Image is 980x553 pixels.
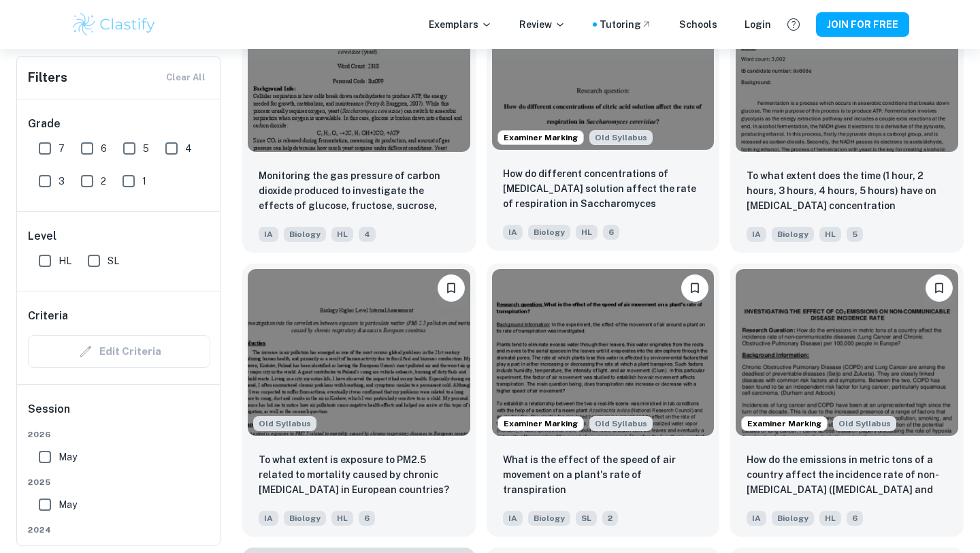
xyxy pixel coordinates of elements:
p: To what extent is exposure to PM2.5 related to mortality caused by chronic respiratory diseases i... [259,452,459,497]
span: Biology [284,227,326,242]
span: 5 [847,227,863,242]
span: 2026 [28,428,210,441]
h6: Criteria [28,308,68,324]
span: Old Syllabus [589,416,653,431]
span: 5 [143,141,149,156]
img: Clastify logo [71,11,157,38]
span: IA [747,511,766,526]
p: Monitoring the gas pressure of carbon dioxide produced to investigate the effects of glucose, fru... [259,168,459,215]
span: 6 [847,511,863,526]
a: Examiner MarkingStarting from the May 2025 session, the Biology IA requirements have changed. It'... [730,264,964,537]
a: Tutoring [600,17,652,32]
span: 2 [602,511,618,526]
p: How do the emissions in metric tons of a country affect the incidence rate of non-communicable di... [747,452,947,499]
span: IA [259,511,278,526]
span: SL [576,511,597,526]
div: Starting from the May 2025 session, the Biology IA requirements have changed. It's OK to refer to... [253,416,316,431]
img: Biology IA example thumbnail: How do the emissions in metric tons of a [736,269,958,436]
span: IA [503,511,523,526]
span: 4 [185,141,192,156]
span: HL [819,227,841,242]
span: HL [331,227,353,242]
a: Examiner MarkingStarting from the May 2025 session, the Biology IA requirements have changed. It'... [487,264,720,537]
h6: Session [28,401,210,428]
img: Biology IA example thumbnail: To what extent is exposure to PM2.5 rela [248,269,470,436]
span: Examiner Marking [498,131,583,144]
span: SL [108,253,119,268]
a: Starting from the May 2025 session, the Biology IA requirements have changed. It's OK to refer to... [242,264,476,537]
span: Old Syllabus [833,416,896,431]
button: Help and Feedback [782,13,805,36]
span: 6 [603,225,619,240]
a: Login [745,17,771,32]
p: To what extent does the time (1 hour, 2 hours, 3 hours, 4 hours, 5 hours) have on ethanol concent... [747,168,947,215]
span: Biology [528,511,570,526]
span: Biology [772,511,814,526]
h6: Level [28,228,210,244]
span: IA [747,227,766,242]
div: Starting from the May 2025 session, the Biology IA requirements have changed. It's OK to refer to... [589,130,653,145]
p: Exemplars [429,17,492,32]
span: 2 [101,174,106,189]
span: IA [259,227,278,242]
span: Biology [528,225,570,240]
span: 6 [359,511,375,526]
p: What is the effect of the speed of air movement on a plant's rate of transpiration [503,452,704,497]
button: Please log in to bookmark exemplars [438,274,465,302]
span: HL [819,511,841,526]
div: Starting from the May 2025 session, the Biology IA requirements have changed. It's OK to refer to... [833,416,896,431]
span: Biology [772,227,814,242]
span: Biology [284,511,326,526]
span: May [59,497,77,512]
span: Old Syllabus [253,416,316,431]
span: IA [503,225,523,240]
span: 2024 [28,524,210,536]
p: How do different concentrations of citric acid solution affect the rate of respiration in Sacchar... [503,166,704,212]
span: HL [331,511,353,526]
span: Examiner Marking [498,417,583,430]
p: Review [519,17,566,32]
span: Examiner Marking [742,417,827,430]
span: 2025 [28,476,210,488]
span: 4 [359,227,376,242]
div: Criteria filters are unavailable when searching by topic [28,335,210,368]
button: JOIN FOR FREE [816,12,909,37]
h6: Grade [28,116,210,132]
a: Schools [679,17,717,32]
span: 7 [59,141,65,156]
span: May [59,449,77,464]
span: HL [576,225,598,240]
span: HL [59,253,71,268]
span: 3 [59,174,65,189]
span: 1 [142,174,146,189]
button: Please log in to bookmark exemplars [926,274,953,302]
img: Biology IA example thumbnail: What is the effect of the speed of air m [492,269,715,436]
button: Please log in to bookmark exemplars [681,274,708,302]
h6: Filters [28,68,67,87]
span: 6 [101,141,107,156]
div: Starting from the May 2025 session, the Biology IA requirements have changed. It's OK to refer to... [589,416,653,431]
span: Old Syllabus [589,130,653,145]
